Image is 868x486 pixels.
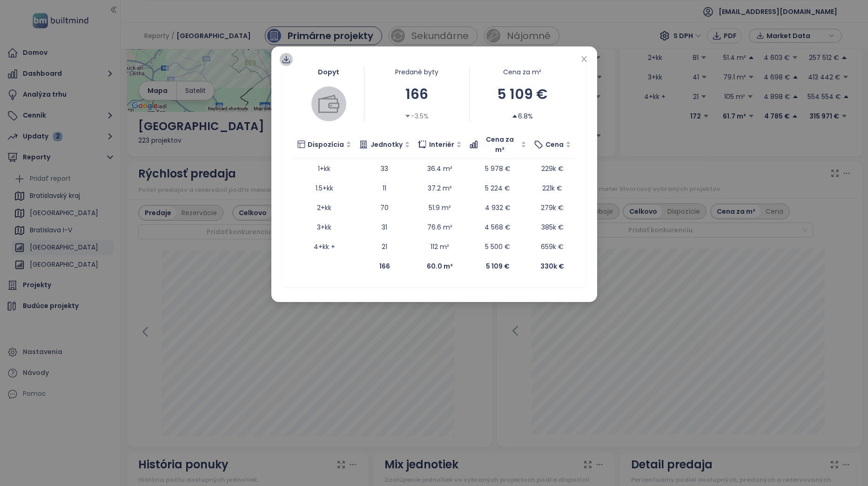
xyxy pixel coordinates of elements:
[294,178,356,198] td: 1.5+kk
[318,93,339,114] img: wallet
[579,54,589,65] button: Close
[370,139,403,150] span: Jednotky
[481,134,519,155] span: Cena za m²
[404,111,429,121] div: -3.5%
[355,237,414,256] td: 21
[485,203,511,212] span: 4 932 €
[294,159,356,178] td: 1+kk
[355,198,414,217] td: 70
[541,242,564,251] span: 659k €
[429,139,454,150] span: Interiér
[485,242,510,251] span: 5 500 €
[404,113,411,119] span: caret-down
[355,178,414,198] td: 11
[294,237,356,256] td: 4+kk +
[414,159,465,178] td: 36.4 m²
[414,217,465,237] td: 76.6 m²
[486,262,510,271] b: 5 109 €
[580,55,588,63] span: close
[542,184,562,193] span: 221k €
[379,262,390,271] b: 166
[364,83,470,105] div: 166
[308,139,344,150] span: Dispozícia
[484,223,511,232] span: 4 568 €
[294,217,356,237] td: 3+kk
[294,198,356,217] td: 2+kk
[294,67,364,77] div: Dopyt
[541,203,564,212] span: 279k €
[470,67,575,77] div: Cena za m²
[414,178,465,198] td: 37.2 m²
[540,262,564,271] b: 330k €
[355,217,414,237] td: 31
[541,223,564,232] span: 385k €
[541,164,564,173] span: 229k €
[414,237,465,256] td: 112 m²
[414,198,465,217] td: 51.9 m²
[355,159,414,178] td: 33
[511,113,518,119] span: caret-up
[511,111,533,121] div: 6.8%
[545,139,564,150] span: Cena
[427,262,453,271] b: 60.0 m²
[470,83,575,105] div: 5 109 €
[485,184,510,193] span: 5 224 €
[364,67,470,77] div: Predané byty
[485,164,511,173] span: 5 978 €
